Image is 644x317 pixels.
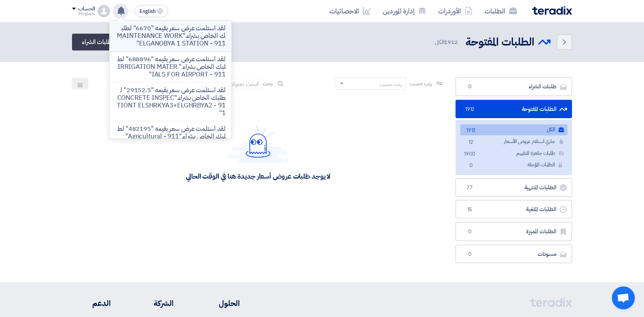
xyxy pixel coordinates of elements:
span: 0 [465,83,474,91]
a: الأوردرات [432,2,478,20]
a: طلبات الشراء0 [456,77,572,96]
div: Mirghani [72,12,95,16]
a: جاري استلام عروض الأسعار [460,136,567,147]
li: الدعم [72,297,111,309]
span: English [139,9,156,14]
li: الحلول [197,297,240,309]
div: رتب حسب [380,80,402,88]
img: profile_test.png [98,5,110,17]
p: لقد استلمت عرض سعر بقيمه "29152.5" لطلبك الخاص بشراء."CONCRETE INSPECTIONT ELSHRKYA3+ELGHRBYA2 - ... [116,86,225,117]
a: الطلبات الملغية15 [456,200,572,219]
span: 15 [465,206,474,213]
div: لا يوجد طلبات عروض أسعار جديدة هنا في الوقت الحالي [186,172,330,180]
img: Teradix logo [532,6,572,15]
a: الاحصائيات [323,2,377,20]
span: 0 [465,250,474,258]
p: لقد استلمت عرض سعر بقيمه "6670" لطلبك الخاص بشراء."MAINTENANCE WORK ELGANOBYA 1 STATION - 911" [116,24,225,47]
span: 1912 [466,127,475,135]
span: رتب حسب [410,80,432,88]
img: Hello [228,125,289,163]
span: 0 [465,228,474,236]
a: الكل [460,124,567,135]
a: الطلبات المفتوحة1912 [456,100,572,119]
a: إدارة الموردين [377,2,432,20]
span: 1900 [466,150,475,158]
span: 1912 [444,38,458,46]
div: الحساب [78,6,95,12]
p: لقد استلمت عرض سعر بقيمه "688896" لطلبك الخاص بشراء." IRRIGATION MATERIALS FOR AIRPORT - 911" [116,55,225,78]
span: 1912 [465,106,474,113]
a: الطلبات المؤجلة [460,159,567,171]
a: الطلبات المميزة0 [456,222,572,241]
a: مسودات0 [456,245,572,263]
a: الطلبات [478,2,523,20]
span: الكل [435,38,459,47]
span: 12 [466,138,475,146]
div: Open chat [612,286,635,309]
span: بحث [263,80,273,88]
h2: الطلبات المفتوحة [465,35,534,50]
li: الشركة [134,297,174,309]
a: أرفع طلبات الشراء [72,34,133,50]
span: 0 [466,162,475,170]
button: English [134,5,168,17]
p: لقد استلمت عرض سعر بقيمه "482195" لطلبك الخاص بشراء."Agricultural - 911" [116,125,225,140]
a: طلبات جاهزة للتقييم [460,148,567,159]
span: 77 [465,184,474,192]
a: الطلبات المنتهية77 [456,178,572,197]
